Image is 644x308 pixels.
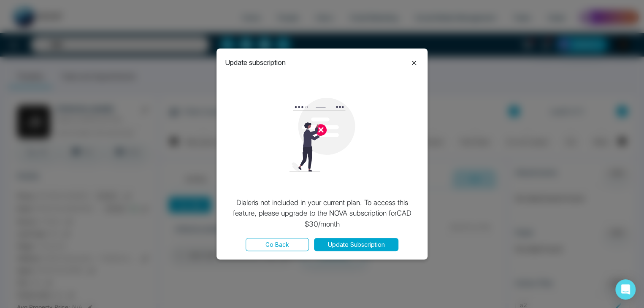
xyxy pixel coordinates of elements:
div: Open Intercom Messenger [615,279,636,300]
img: loading [285,98,359,172]
p: Update subscription [225,57,286,68]
p: Dialer is not included in your current plan. To access this feature, please upgrade to the NOVA s... [225,197,419,230]
button: Go Back [246,238,309,251]
button: Update Subscription [314,238,398,251]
